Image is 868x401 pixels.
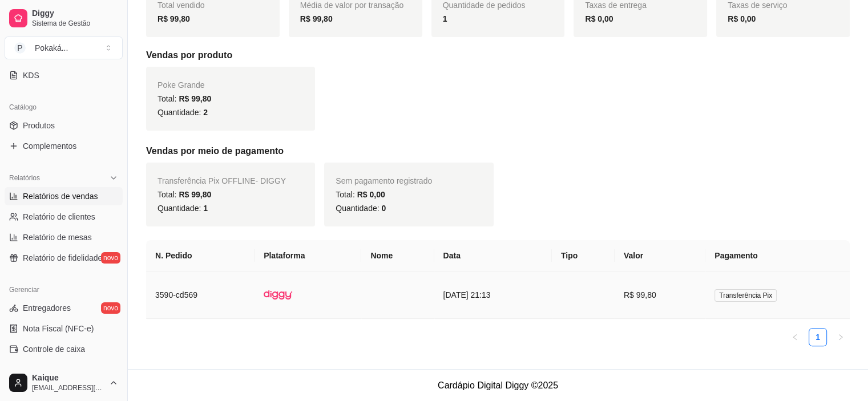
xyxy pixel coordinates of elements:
span: Relatório de clientes [23,211,95,222]
button: left [786,328,804,346]
span: Transferência Pix OFFLINE - DIGGY [158,176,286,185]
span: Relatório de mesas [23,232,92,243]
span: 0 [381,204,386,213]
th: Data [434,240,552,272]
span: [EMAIL_ADDRESS][DOMAIN_NAME] [32,383,104,392]
button: right [831,328,850,346]
a: Entregadoresnovo [5,299,123,317]
a: Complementos [5,137,123,155]
th: Plataforma [255,240,361,272]
button: Kaique[EMAIL_ADDRESS][DOMAIN_NAME] [5,369,123,396]
span: Quantidade: [158,204,208,213]
a: Produtos [5,116,123,135]
span: Entregadores [23,302,71,314]
td: [DATE] 21:13 [434,272,552,319]
a: 1 [809,329,826,346]
div: Gerenciar [5,281,123,299]
span: Relatórios de vendas [23,191,98,202]
span: Total: [158,94,211,103]
span: Sistema de Gestão [32,19,118,28]
span: P [14,42,26,54]
span: Controle de caixa [23,343,85,355]
span: Taxas de entrega [585,1,646,10]
span: Sem pagamento registrado [336,176,432,185]
span: 1 [203,204,208,213]
th: N. Pedido [146,240,255,272]
span: Total: [336,190,385,199]
th: Valor [615,240,705,272]
span: Quantidade: [158,108,208,117]
img: diggy [264,281,292,309]
a: Controle de fiado [5,361,123,379]
div: Pokaká ... [35,42,68,54]
span: right [837,334,844,341]
a: Relatório de clientes [5,208,123,226]
strong: R$ 0,00 [585,14,613,23]
strong: R$ 99,80 [300,14,333,23]
span: Quantidade: [336,204,386,213]
button: Select a team [5,37,123,59]
h5: Vendas por produto [146,48,850,62]
th: Tipo [552,240,615,272]
span: Taxas de serviço [728,1,787,10]
th: Nome [361,240,434,272]
strong: R$ 99,80 [158,14,190,23]
a: Relatórios de vendas [5,187,123,205]
td: R$ 99,80 [615,272,705,319]
span: Transferência Pix [714,289,777,302]
span: Diggy [32,9,118,19]
a: Nota Fiscal (NFC-e) [5,319,123,338]
span: Poke Grande [158,80,205,90]
a: Controle de caixa [5,340,123,358]
li: 1 [809,328,827,346]
a: Relatório de mesas [5,228,123,246]
span: Kaique [32,373,104,383]
h5: Vendas por meio de pagamento [146,144,850,158]
span: left [792,334,798,341]
span: Relatórios [9,173,40,183]
li: Next Page [831,328,850,346]
span: R$ 99,80 [179,94,211,103]
span: Nota Fiscal (NFC-e) [23,323,94,334]
strong: R$ 0,00 [728,14,756,23]
th: Pagamento [705,240,850,272]
td: 3590-cd569 [146,272,255,319]
a: DiggySistema de Gestão [5,5,123,32]
span: Quantidade de pedidos [443,1,526,10]
div: Catálogo [5,98,123,116]
span: Total: [158,190,211,199]
a: Relatório de fidelidadenovo [5,249,123,267]
span: Total vendido [158,1,205,10]
a: KDS [5,66,123,84]
li: Previous Page [786,328,804,346]
span: Controle de fiado [23,364,84,375]
span: Complementos [23,140,76,152]
span: R$ 99,80 [179,190,211,199]
span: Produtos [23,120,55,131]
span: Média de valor por transação [300,1,403,10]
span: R$ 0,00 [357,190,385,199]
span: 2 [203,108,208,117]
span: KDS [23,70,39,81]
span: Relatório de fidelidade [23,252,102,264]
strong: 1 [443,14,447,23]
